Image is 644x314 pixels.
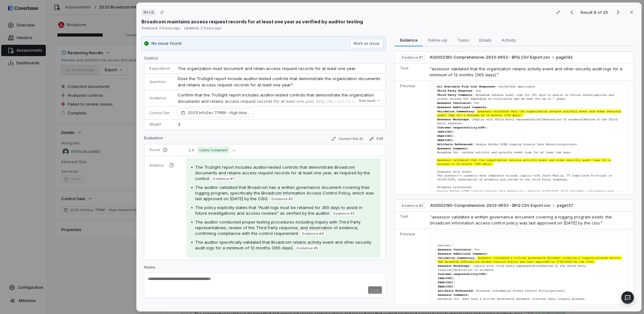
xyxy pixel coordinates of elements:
[149,163,164,168] p: Analysis
[395,211,428,229] td: Text
[350,39,383,48] button: Mark as issue
[402,55,423,60] span: Evidence # 1
[430,66,622,78] span: “assessor validated that the organization retains activity event and other security audit logs fo...
[557,203,573,208] span: page 137
[395,81,427,194] td: Preview
[357,95,382,106] button: See more
[565,9,578,16] button: Previous result
[149,148,179,153] p: Score
[178,66,356,71] span: The organization must document and retain access request records for at least one year.
[213,176,234,181] span: Evidence # 1
[430,55,573,60] button: AS0002180-Comprehensive-2933-9653 - BPQ CSV Export.csvpage142
[144,265,386,272] p: Notes
[302,231,324,236] span: Evidence # 4
[477,36,494,44] span: Emails
[333,211,355,216] span: Evidence # 3
[430,214,612,226] span: “assessor validated a written governance document covering a logging program exists. the broadcom...
[430,203,573,208] button: AS0002180-Comprehensive-2933-9653 - BPQ CSV Export.csvpage137
[499,36,518,44] span: Activity
[184,26,222,30] span: Updated: 2 hours ago
[144,136,163,143] p: Evaluation
[329,135,365,142] button: Correct the AI
[197,146,230,154] span: Likely Compliant
[271,196,293,201] span: Evidence # 2
[455,36,472,44] span: Tasks
[556,55,573,60] span: page 142
[149,96,170,101] p: Guidance
[156,7,168,18] button: Copy link
[195,240,371,250] span: The auditor specifically validated that Broadcom retains activity event and other security audit ...
[188,110,250,116] span: 2025 InfoSec TPRM - High Inherent Risk (TruSight Supported) Access Control
[149,122,170,127] p: Weight
[195,219,361,236] span: The auditor conducted proper testing procedures including inquiry with Third Party representative...
[143,10,154,15] span: # H.1.6
[195,205,362,216] span: The policy explicitly states that "Audit logs must be retained for 365 days to assist in future i...
[186,146,238,154] button: 1.0Likely Compliant
[178,122,180,127] span: 3
[612,9,624,16] button: Next result
[297,246,318,251] span: Evidence # 5
[430,55,550,60] span: AS0002180-Comprehensive-2933-9653 - BPQ CSV Export.csv
[152,40,182,47] p: No issue found
[426,36,450,44] span: Follow-up
[141,26,180,30] span: Analyzed: 2 hours ago
[581,9,609,16] p: Result 8 of 25
[149,111,170,115] p: Control Set
[430,203,551,208] span: AS0002180-Comprehensive-2933-9653 - BPQ CSV Export.csv
[141,18,363,25] p: Broadcom maintains access request records for at least one year as verified by auditor testing
[367,135,386,142] button: Edit
[395,63,427,81] td: Text
[195,185,374,201] span: The auditor validated that Broadcom has a written governance document covering their logging prog...
[178,76,382,87] span: Does the TruSight report include auditor-tested controls that demonstrate the organization docume...
[178,92,380,117] p: Confirm that the TruSight report includes auditor-tested controls that demonstrate the organizati...
[195,165,370,181] span: The TruSight report includes auditor-tested controls that demonstrate Broadcom documents and reta...
[149,79,170,84] p: Question
[397,36,420,44] span: Evidence
[144,56,386,63] p: Control
[402,203,423,208] span: Evidence # 2
[149,66,170,71] p: Expectation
